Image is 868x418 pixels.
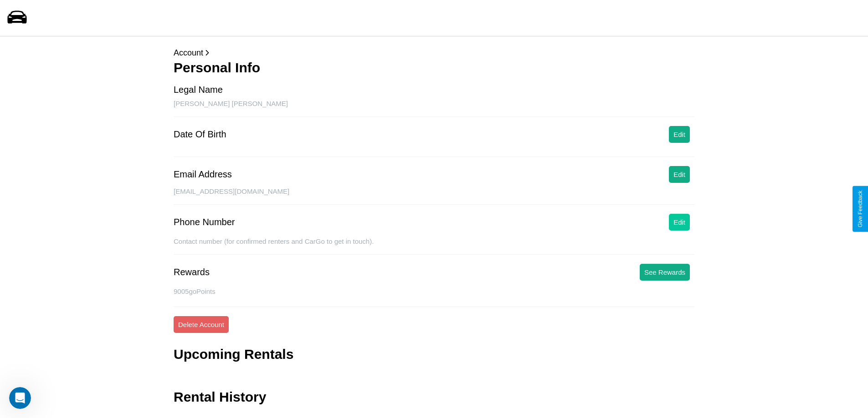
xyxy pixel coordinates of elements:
button: Edit [669,126,690,143]
div: Contact number (for confirmed renters and CarGo to get in touch). [174,237,694,255]
button: See Rewards [640,264,690,281]
p: 9005 goPoints [174,285,694,297]
button: Edit [669,214,690,231]
h3: Personal Info [174,60,694,76]
div: Email Address [174,169,232,180]
div: [EMAIL_ADDRESS][DOMAIN_NAME] [174,187,694,205]
div: Legal Name [174,85,223,95]
div: Rewards [174,267,210,277]
p: Account [174,45,694,60]
div: [PERSON_NAME] [PERSON_NAME] [174,100,694,117]
div: Date Of Birth [174,129,226,140]
h3: Rental History [174,389,266,405]
h3: Upcoming Rentals [174,347,293,362]
div: Give Feedback [857,191,863,227]
button: Delete Account [174,316,229,333]
iframe: Intercom live chat [9,387,31,409]
div: Phone Number [174,217,235,227]
button: Edit [669,166,690,183]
